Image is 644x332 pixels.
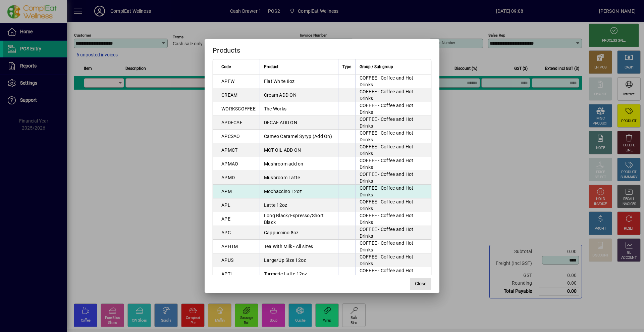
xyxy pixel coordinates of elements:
div: APL [221,202,230,208]
td: Mushroom add on [260,157,338,171]
td: COFFEE - Coffee and Hot Drinks [355,75,431,88]
td: COFFEE - Coffee and Hot Drinks [355,116,431,130]
span: Close [415,280,426,287]
td: The Works [260,102,338,116]
td: Flat White 8oz [260,75,338,88]
td: COFFEE - Coffee and Hot Drinks [355,143,431,157]
td: Latte 12oz [260,198,338,212]
td: Long Black/Espresso/Short Black [260,212,338,226]
div: APMCT [221,147,237,153]
div: APMAO [221,160,238,167]
td: COFFEE - Coffee and Hot Drinks [355,253,431,267]
td: Turmeric Latte 12oz [260,267,338,281]
td: COFFEE - Coffee and Hot Drinks [355,130,431,143]
td: DECAF ADD ON [260,116,338,130]
td: COFFEE - Coffee and Hot Drinks [355,212,431,226]
td: COFFEE - Coffee and Hot Drinks [355,185,431,198]
div: APTL [221,271,233,277]
span: Type [342,63,351,70]
button: Close [410,278,431,290]
td: COFFEE - Coffee and Hot Drinks [355,198,431,212]
td: COFFEE - Coffee and Hot Drinks [355,157,431,171]
td: Large/Up Size 12oz [260,253,338,267]
div: CREAM [221,92,237,98]
span: Code [221,63,231,70]
span: Group / Sub group [360,63,393,70]
td: Cameo Caramel Syryp (Add On) [260,130,338,143]
div: APUS [221,257,233,264]
div: APCSAO [221,133,240,140]
div: APM [221,188,232,195]
div: APDECAF [221,119,243,126]
td: COFFEE - Coffee and Hot Drinks [355,88,431,102]
td: Tea With Milk - All sizes [260,240,338,253]
td: COFFEE - Coffee and Hot Drinks [355,226,431,240]
td: COFFEE - Coffee and Hot Drinks [355,171,431,185]
div: WORKSCOFFEE [221,105,256,112]
span: Product [264,63,278,70]
td: Cappuccino 8oz [260,226,338,240]
div: APMD [221,174,235,181]
td: COFFEE - Coffee and Hot Drinks [355,240,431,253]
div: APFW [221,78,234,85]
td: COFFEE - Coffee and Hot Drinks [355,267,431,281]
td: MCT OIL ADD ON [260,143,338,157]
td: COFFEE - Coffee and Hot Drinks [355,102,431,116]
td: Mochaccino 12oz [260,185,338,198]
td: Cream ADD ON [260,88,338,102]
h2: Products [205,39,439,59]
td: Mushroom Latte [260,171,338,185]
div: APHTM [221,243,238,250]
div: APC [221,229,231,236]
div: APE [221,216,230,222]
